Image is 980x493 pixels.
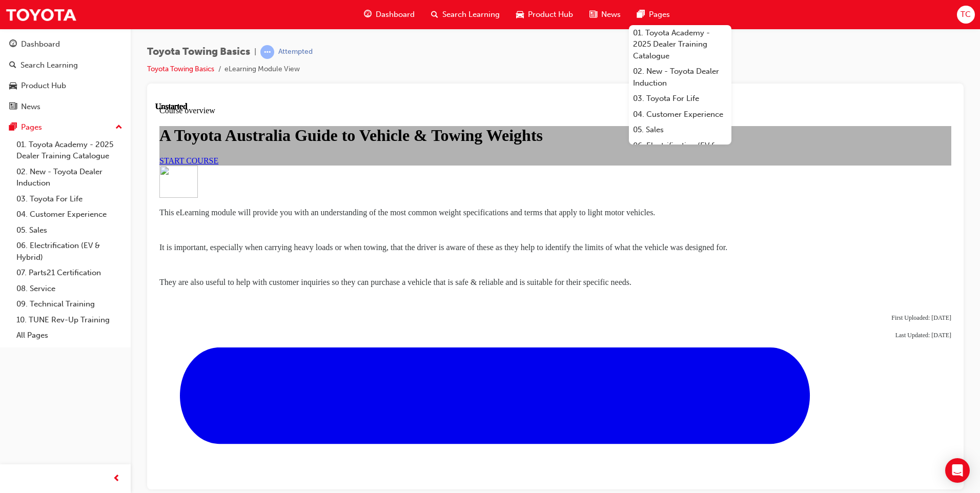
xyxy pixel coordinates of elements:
[629,138,731,165] a: 06. Electrification (EV & Hybrid)
[278,47,313,57] div: Attempted
[528,9,573,20] span: Product Hub
[12,312,127,328] a: 10. TUNE Rev-Up Training
[516,8,524,21] span: car-icon
[21,38,60,50] div: Dashboard
[442,9,500,20] span: Search Learning
[9,61,16,70] span: search-icon
[12,164,127,191] a: 02. New - Toyota Dealer Induction
[4,4,60,13] span: Course overview
[629,122,731,138] a: 05. Sales
[12,327,127,343] a: All Pages
[4,56,127,75] a: Search Learning
[581,4,629,25] a: news-iconNews
[4,141,572,150] span: It is important, especially when carrying heavy loads or when towing, that the driver is aware of...
[4,176,476,184] span: They are also useful to help with customer inquiries so they can purchase a vehicle that is safe ...
[736,212,796,219] span: First Uploaded: [DATE]
[4,97,127,116] a: News
[12,207,127,222] a: 04. Customer Experience
[740,230,796,237] span: Last Updated: [DATE]
[12,191,127,207] a: 03. Toyota For Life
[115,121,122,134] span: up-icon
[12,238,127,265] a: 06. Electrification (EV & Hybrid)
[147,46,250,58] span: Toyota Towing Basics
[364,8,372,21] span: guage-icon
[21,80,66,92] div: Product Hub
[9,81,17,91] span: car-icon
[4,118,127,137] button: Pages
[376,9,415,20] span: Dashboard
[649,9,670,20] span: Pages
[431,8,438,21] span: search-icon
[4,106,500,115] span: This eLearning module will provide you with an understanding of the most common weight specificat...
[589,8,597,21] span: news-icon
[4,35,127,54] a: Dashboard
[254,46,256,58] span: |
[21,121,42,133] div: Pages
[113,473,120,485] span: prev-icon
[9,102,17,112] span: news-icon
[945,458,970,483] div: Open Intercom Messenger
[629,64,731,91] a: 02. New - Toyota Dealer Induction
[957,6,975,24] button: TC
[601,9,621,20] span: News
[147,65,214,73] a: Toyota Towing Basics
[356,4,423,25] a: guage-iconDashboard
[423,4,508,25] a: search-iconSearch Learning
[637,8,645,21] span: pages-icon
[260,45,274,59] span: learningRecordVerb_ATTEMPT-icon
[9,123,17,132] span: pages-icon
[224,64,300,75] li: eLearning Module View
[508,4,581,25] a: car-iconProduct Hub
[5,3,77,26] img: Trak
[629,91,731,107] a: 03. Toyota For Life
[961,9,971,20] span: TC
[21,59,78,71] div: Search Learning
[12,137,127,164] a: 01. Toyota Academy - 2025 Dealer Training Catalogue
[4,76,127,95] a: Product Hub
[9,40,17,49] span: guage-icon
[4,54,63,63] a: START COURSE
[12,222,127,238] a: 05. Sales
[629,4,678,25] a: pages-iconPages
[629,25,731,64] a: 01. Toyota Academy - 2025 Dealer Training Catalogue
[12,296,127,312] a: 09. Technical Training
[4,33,127,118] button: DashboardSearch LearningProduct HubNews
[12,281,127,297] a: 08. Service
[4,24,796,43] h1: A Toyota Australia Guide to Vehicle & Towing Weights
[21,101,40,113] div: News
[629,107,731,122] a: 04. Customer Experience
[12,265,127,281] a: 07. Parts21 Certification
